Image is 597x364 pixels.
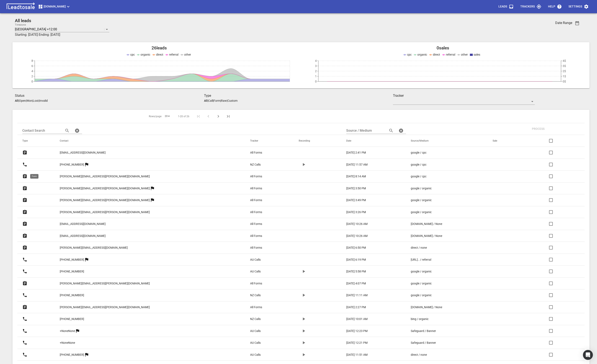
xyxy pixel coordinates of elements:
[60,258,84,262] p: [PHONE_NUMBER]
[346,329,394,333] a: [DATE] 12:23 PM
[36,2,72,11] button: [DOMAIN_NAME]
[245,135,294,147] th: Tracker
[130,53,135,56] span: cpc
[406,135,488,147] th: Source/Medium
[17,135,55,147] th: Type
[250,186,262,191] p: All Forms
[15,99,18,102] aside: All
[411,234,442,238] p: [DOMAIN_NAME] / None
[520,5,535,9] p: Trackers
[346,186,366,191] p: [DATE] 3:50 PM
[60,171,150,181] a: [PERSON_NAME][EMAIL_ADDRESS][PERSON_NAME][DOMAIN_NAME]
[341,135,406,147] th: Date
[346,341,368,345] p: [DATE] 12:21 PM
[474,53,480,56] span: sales
[22,233,27,238] svg: Form
[60,293,84,297] p: [PHONE_NUMBER]
[60,222,106,226] p: [EMAIL_ADDRESS][DOMAIN_NAME]
[346,150,366,155] p: [DATE] 2:41 PM
[250,258,261,262] p: AU Calls
[250,258,282,262] a: AU Calls
[411,186,432,191] p: google / organic
[22,340,27,345] svg: Call
[346,293,368,297] p: [DATE] 11:11 AM
[411,329,476,333] a: Safeguard / Banner
[563,64,566,68] tspan: 3$
[411,269,432,274] p: google / organic
[411,281,476,286] a: google / organic
[60,269,84,274] p: [PHONE_NUMBER]
[250,174,262,179] p: All Forms
[250,317,282,321] a: NZ Calls
[60,353,84,357] p: [PHONE_NUMBER]
[488,135,524,147] th: Sale
[15,24,26,26] label: Timezone
[149,115,161,118] span: Rows/page
[60,234,106,238] p: [EMAIL_ADDRESS][DOMAIN_NAME]
[250,150,262,155] p: All Forms
[346,353,394,357] a: [DATE] 11:51 AM
[22,305,27,310] svg: Form
[346,353,368,357] p: [DATE] 11:51 AM
[346,150,394,155] a: [DATE] 2:41 PM
[60,290,84,300] a: [PHONE_NUMBER]
[60,302,150,312] a: [PERSON_NAME][EMAIL_ADDRESS][PERSON_NAME][DOMAIN_NAME]
[60,317,84,321] p: [PHONE_NUMBER]
[60,148,106,158] a: [EMAIL_ADDRESS][DOMAIN_NAME]
[301,45,585,51] h2: 0 sales
[60,160,84,170] a: [PHONE_NUMBER]
[22,281,27,286] svg: Form
[22,186,27,191] svg: Form
[411,174,426,179] p: google / cpc
[346,186,394,191] a: [DATE] 3:50 PM
[220,99,221,102] span: |
[250,150,282,155] a: All Forms
[31,80,33,83] tspan: 0
[411,293,432,297] p: google / organic
[346,234,394,238] a: [DATE] 10:26 AM
[163,113,171,119] div: 20
[60,150,106,155] p: [EMAIL_ADDRESS][DOMAIN_NAME]
[411,162,476,167] a: google / cpc
[346,281,366,286] p: [DATE] 4:07 PM
[411,198,476,202] a: google / organic
[411,255,476,265] a: [URL].. / referral
[60,314,84,324] a: [PHONE_NUMBER]
[411,222,476,226] a: [DOMAIN_NAME] / None
[60,210,150,214] p: [PERSON_NAME][EMAIL_ADDRESS][PERSON_NAME][DOMAIN_NAME]
[411,305,476,309] a: [DOMAIN_NAME] / None
[250,198,262,202] p: All Forms
[60,338,75,348] a: +NoneNone
[346,341,394,345] a: [DATE] 12:21 PM
[346,222,394,226] a: [DATE] 10:26 AM
[411,198,432,202] p: google / organic
[250,210,262,214] p: All Forms
[208,99,208,102] span: |
[75,328,80,333] svg: More than one lead from this user
[33,99,39,102] p: Lost
[84,257,89,262] svg: More than one lead from this user
[563,69,566,73] tspan: 2$
[346,293,394,297] a: [DATE] 11:11 AM
[22,210,27,215] svg: Form
[39,99,39,102] span: |
[227,99,227,102] span: |
[60,162,84,167] p: [PHONE_NUMBER]
[572,18,582,28] button: Date Range
[213,111,223,121] button: Next Page
[411,234,476,238] a: [DOMAIN_NAME] / None
[411,329,436,333] p: Safeguard / Banner
[411,353,427,357] p: direct / none
[22,245,27,250] svg: Form
[411,246,427,250] p: direct / none
[411,210,432,214] p: google / organic
[250,305,282,309] a: All Forms
[250,162,282,167] a: NZ Calls
[19,99,26,102] p: Open
[315,59,317,62] tspan: 4
[346,210,394,214] a: [DATE] 3:26 PM
[407,53,412,56] span: cpc
[568,5,582,9] p: Settings
[555,21,572,25] h3: Date Range
[411,210,476,214] a: google / organic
